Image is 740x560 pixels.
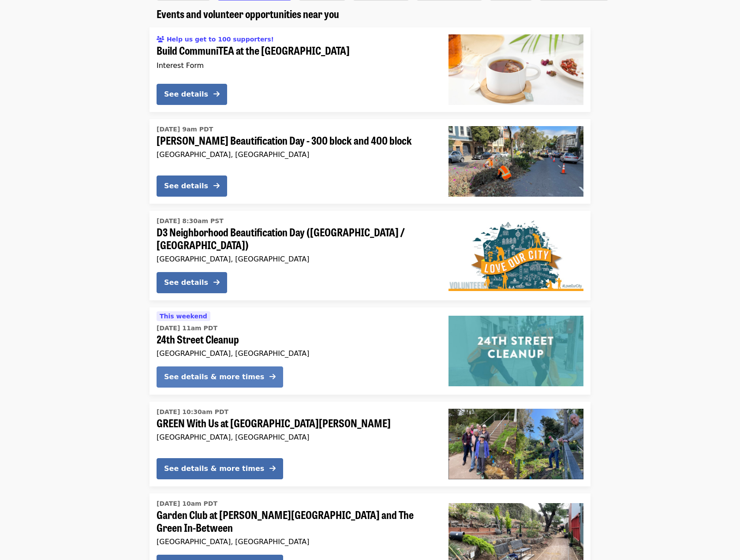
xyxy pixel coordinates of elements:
time: [DATE] 11am PDT [157,324,217,333]
i: arrow-right icon [269,464,276,473]
time: [DATE] 9am PDT [157,125,213,134]
div: See details [164,277,208,288]
img: GREEN With Us at Upper Esmeralda Stairway Garden organized by SF Public Works [448,409,583,479]
i: arrow-right icon [213,182,220,190]
a: See details for "Build CommuniTEA at the Street Tree Nursery" [149,27,591,112]
span: GREEN With Us at [GEOGRAPHIC_DATA][PERSON_NAME] [157,417,434,429]
span: Help us get to 100 supporters! [167,36,274,43]
img: Build CommuniTEA at the Street Tree Nursery organized by SF Public Works [448,34,583,105]
button: See details [157,175,227,197]
button: See details [157,84,227,105]
div: [GEOGRAPHIC_DATA], [GEOGRAPHIC_DATA] [157,538,434,546]
img: 24th Street Cleanup organized by SF Public Works [448,316,583,386]
button: See details [157,272,227,293]
button: See details & more times [157,366,283,388]
time: [DATE] 10:30am PDT [157,407,228,417]
a: See details for "Guerrero Beautification Day - 300 block and 400 block" [149,119,591,204]
img: D3 Neighborhood Beautification Day (North Beach / Russian Hill) organized by SF Public Works [448,220,583,291]
div: See details & more times [164,372,264,382]
i: users icon [157,36,164,43]
span: D3 Neighborhood Beautification Day ([GEOGRAPHIC_DATA] / [GEOGRAPHIC_DATA]) [157,226,434,251]
div: [GEOGRAPHIC_DATA], [GEOGRAPHIC_DATA] [157,255,434,263]
span: Interest Form [157,61,204,70]
i: arrow-right icon [269,373,276,381]
a: See details for "24th Street Cleanup" [149,307,591,395]
div: See details [164,181,208,191]
span: [PERSON_NAME] Beautification Day - 300 block and 400 block [157,134,434,147]
img: Guerrero Beautification Day - 300 block and 400 block organized by SF Public Works [448,126,583,197]
div: [GEOGRAPHIC_DATA], [GEOGRAPHIC_DATA] [157,150,434,159]
i: arrow-right icon [213,90,220,98]
div: [GEOGRAPHIC_DATA], [GEOGRAPHIC_DATA] [157,349,434,358]
span: Garden Club at [PERSON_NAME][GEOGRAPHIC_DATA] and The Green In-Between [157,508,434,534]
span: 24th Street Cleanup [157,333,434,346]
i: arrow-right icon [213,278,220,287]
button: See details & more times [157,458,283,479]
time: [DATE] 8:30am PST [157,217,224,226]
div: See details [164,89,208,100]
div: [GEOGRAPHIC_DATA], [GEOGRAPHIC_DATA] [157,433,434,441]
span: Events and volunteer opportunities near you [157,6,339,21]
a: See details for "D3 Neighborhood Beautification Day (North Beach / Russian Hill)" [149,211,591,300]
div: See details & more times [164,463,264,474]
a: See details for "GREEN With Us at Upper Esmeralda Stairway Garden" [149,402,591,486]
span: Build CommuniTEA at the [GEOGRAPHIC_DATA] [157,44,434,57]
span: This weekend [160,313,207,320]
time: [DATE] 10am PDT [157,499,217,508]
